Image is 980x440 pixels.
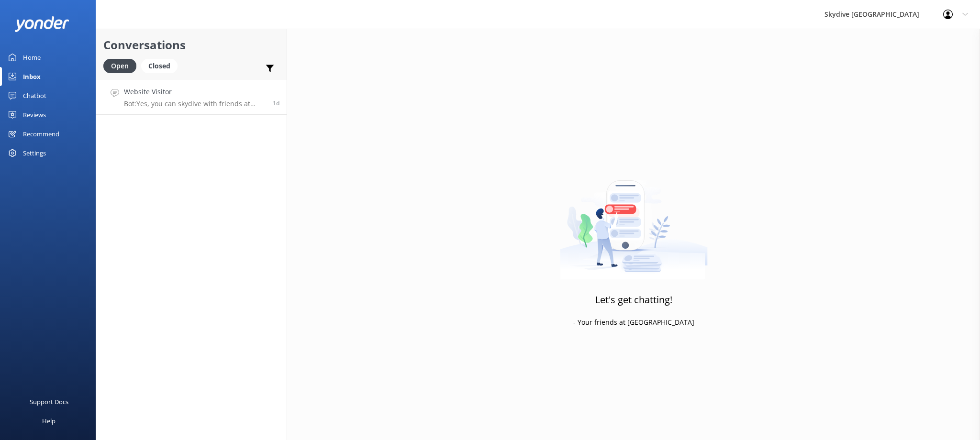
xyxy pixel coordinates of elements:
[30,392,68,411] div: Support Docs
[23,105,46,124] div: Reviews
[103,59,136,73] div: Open
[42,411,56,430] div: Help
[573,317,694,328] p: - Your friends at [GEOGRAPHIC_DATA]
[14,16,69,32] img: yonder-white-logo.png
[23,143,46,163] div: Settings
[273,99,279,107] span: Sep 09 2025 11:30pm (UTC +12:00) Pacific/Auckland
[23,48,41,67] div: Home
[96,79,287,115] a: Website VisitorBot:Yes, you can skydive with friends at [GEOGRAPHIC_DATA]. They have a large 17-s...
[23,124,59,143] div: Recommend
[560,160,708,280] img: artwork of a man stealing a conversation from at giant smartphone
[124,99,266,108] p: Bot: Yes, you can skydive with friends at [GEOGRAPHIC_DATA]. They have a large 17-seat plane that...
[103,36,279,54] h2: Conversations
[124,87,266,97] h4: Website Visitor
[141,60,182,71] a: Closed
[23,67,41,86] div: Inbox
[103,60,141,71] a: Open
[595,292,672,308] h3: Let's get chatting!
[141,59,178,73] div: Closed
[23,86,46,105] div: Chatbot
